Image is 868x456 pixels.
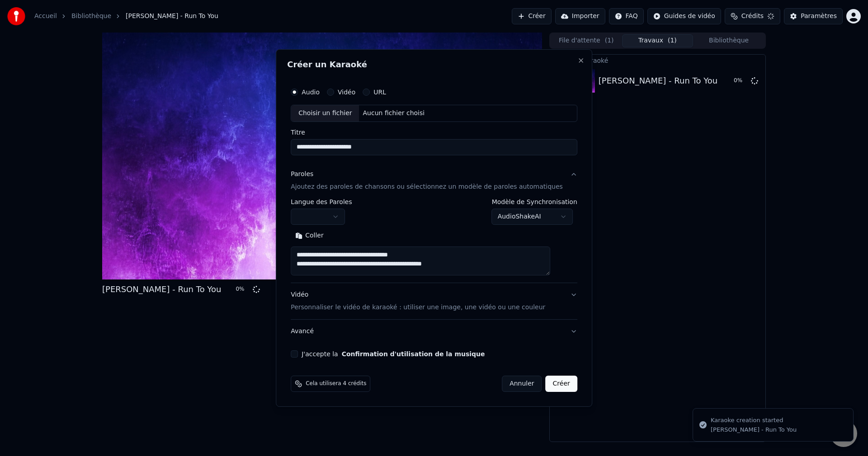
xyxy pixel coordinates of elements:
[338,89,355,95] label: Vidéo
[302,351,485,357] label: J'accepte la
[291,199,352,205] label: Langue des Paroles
[291,182,563,191] p: Ajoutez des paroles de chansons ou sélectionnez un modèle de paroles automatiques
[291,228,328,243] button: Coller
[373,89,386,95] label: URL
[302,89,320,95] label: Audio
[342,351,485,357] button: J'accepte la
[291,303,545,312] p: Personnaliser le vidéo de karaoké : utiliser une image, une vidéo ou une couleur
[287,60,581,69] h2: Créer un Karaoké
[291,320,577,343] button: Avancé
[291,105,359,121] div: Choisir un fichier
[291,163,577,199] button: ParolesAjoutez des paroles de chansons ou sélectionnez un modèle de paroles automatiques
[291,129,577,135] label: Titre
[359,109,429,118] div: Aucun fichier choisi
[546,376,577,392] button: Créer
[291,290,545,312] div: Vidéo
[291,170,313,179] div: Paroles
[291,283,577,319] button: VidéoPersonnaliser le vidéo de karaoké : utiliser une image, une vidéo ou une couleur
[492,199,577,205] label: Modèle de Synchronisation
[291,199,577,283] div: ParolesAjoutez des paroles de chansons ou sélectionnez un modèle de paroles automatiques
[306,380,366,387] span: Cela utilisera 4 crédits
[502,376,542,392] button: Annuler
